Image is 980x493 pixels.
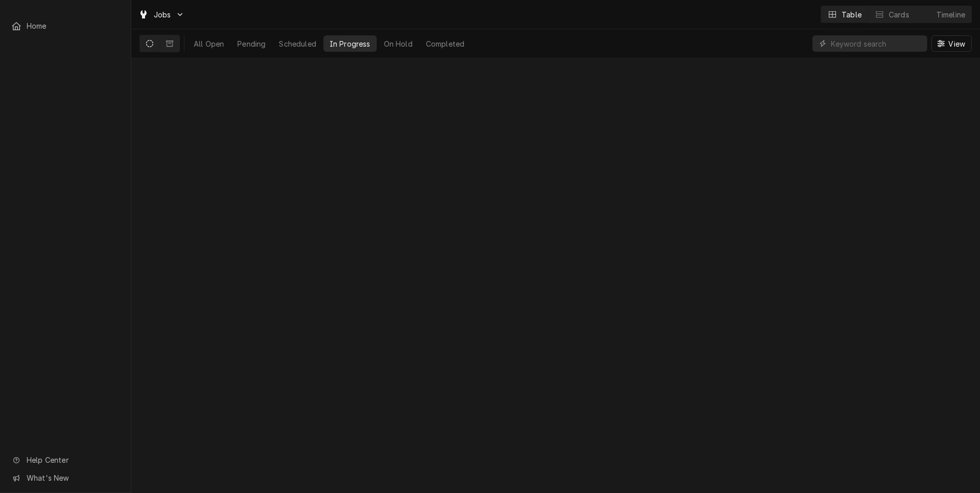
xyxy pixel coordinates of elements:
[27,20,119,31] span: Home
[237,38,266,49] div: Pending
[330,38,371,49] div: In Progress
[384,38,413,49] div: On Hold
[426,38,464,49] div: Completed
[134,6,189,23] a: Go to Jobs
[154,9,171,20] span: Jobs
[27,473,118,483] span: What's New
[889,9,909,20] div: Cards
[6,469,125,486] a: Go to What's New
[279,38,316,49] div: Scheduled
[6,17,125,34] a: Home
[194,38,224,49] div: All Open
[6,451,125,468] a: Go to Help Center
[831,35,922,52] input: Keyword search
[931,35,972,52] button: View
[842,9,862,20] div: Table
[946,38,967,49] span: View
[27,455,118,465] span: Help Center
[936,9,965,20] div: Timeline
